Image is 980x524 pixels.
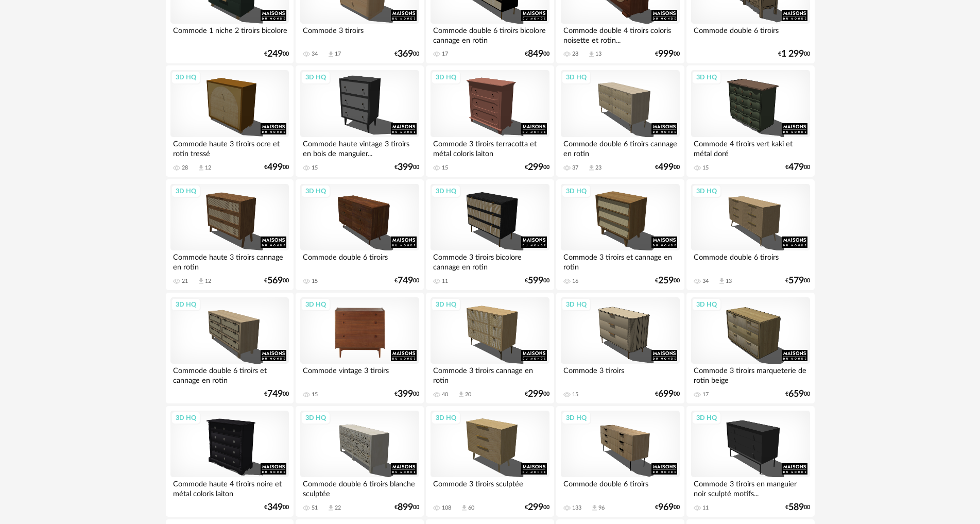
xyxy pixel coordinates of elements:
[264,504,289,511] div: € 00
[691,477,810,498] div: Commode 3 tiroirs en manguier noir sculpté motifs...
[197,277,205,285] span: Download icon
[166,406,294,517] a: 3D HQ Commode haute 4 tiroirs noire et métal coloris laiton €34900
[686,406,814,517] a: 3D HQ Commode 3 tiroirs en manguier noir sculpté motifs... 11 €58900
[561,411,591,425] div: 3D HQ
[431,364,549,384] div: Commode 3 tiroirs cannage en rotin
[426,406,554,517] a: 3D HQ Commode 3 tiroirs sculptée 108 Download icon 60 €29900
[398,504,413,511] span: 899
[658,504,674,511] span: 969
[718,277,726,285] span: Download icon
[702,164,709,172] div: 15
[312,50,318,58] div: 34
[556,65,684,177] a: 3D HQ Commode double 6 tiroirs cannage en rotin 37 Download icon 23 €49900
[525,50,549,58] div: € 00
[702,504,709,512] div: 11
[457,391,465,398] span: Download icon
[655,277,680,284] div: € 00
[692,71,721,84] div: 3D HQ
[394,50,419,58] div: € 00
[264,391,289,398] div: € 00
[296,406,423,517] a: 3D HQ Commode double 6 tiroirs blanche sculptée 51 Download icon 22 €89900
[312,278,318,285] div: 15
[296,65,423,177] a: 3D HQ Commode haute vintage 3 tiroirs en bois de manguier... 15 €39900
[171,184,201,198] div: 3D HQ
[702,391,709,398] div: 17
[595,50,601,58] div: 13
[691,137,810,158] div: Commode 4 tiroirs vert kaki et métal doré
[166,65,294,177] a: 3D HQ Commode haute 3 tiroirs ocre et rotin tressé 28 Download icon 12 €49900
[692,184,721,198] div: 3D HQ
[301,184,331,198] div: 3D HQ
[267,277,283,284] span: 569
[588,164,595,172] span: Download icon
[561,137,679,158] div: Commode double 6 tiroirs cannage en rotin
[781,50,804,58] span: 1 299
[301,71,331,84] div: 3D HQ
[398,391,413,398] span: 399
[598,504,605,512] div: 96
[528,504,543,511] span: 299
[778,50,810,58] div: € 00
[431,184,461,198] div: 3D HQ
[170,24,289,44] div: Commode 1 niche 2 tiroirs bicolore
[394,504,419,511] div: € 00
[556,406,684,517] a: 3D HQ Commode double 6 tiroirs 133 Download icon 96 €96900
[431,137,549,158] div: Commode 3 tiroirs terracotta et métal coloris laiton
[442,504,451,512] div: 108
[300,250,419,271] div: Commode double 6 tiroirs
[561,71,591,84] div: 3D HQ
[525,164,549,171] div: € 00
[692,298,721,311] div: 3D HQ
[591,504,598,512] span: Download icon
[267,164,283,171] span: 499
[561,298,591,311] div: 3D HQ
[686,65,814,177] a: 3D HQ Commode 4 tiroirs vert kaki et métal doré 15 €47900
[431,71,461,84] div: 3D HQ
[327,504,335,512] span: Download icon
[785,504,810,511] div: € 00
[702,278,709,285] div: 34
[300,24,419,44] div: Commode 3 tiroirs
[166,293,294,404] a: 3D HQ Commode double 6 tiroirs et cannage en rotin €74900
[465,391,471,398] div: 20
[267,50,283,58] span: 249
[264,164,289,171] div: € 00
[398,164,413,171] span: 399
[431,298,461,311] div: 3D HQ
[300,137,419,158] div: Commode haute vintage 3 tiroirs en bois de manguier...
[264,277,289,284] div: € 00
[264,50,289,58] div: € 00
[788,277,804,284] span: 579
[170,137,289,158] div: Commode haute 3 tiroirs ocre et rotin tressé
[561,364,679,384] div: Commode 3 tiroirs
[785,277,810,284] div: € 00
[528,391,543,398] span: 299
[426,293,554,404] a: 3D HQ Commode 3 tiroirs cannage en rotin 40 Download icon 20 €29900
[171,411,201,425] div: 3D HQ
[655,164,680,171] div: € 00
[525,504,549,511] div: € 00
[335,50,341,58] div: 17
[561,184,591,198] div: 3D HQ
[182,278,188,285] div: 21
[561,477,679,498] div: Commode double 6 tiroirs
[335,504,341,512] div: 22
[394,391,419,398] div: € 00
[572,504,581,512] div: 133
[658,391,674,398] span: 699
[785,164,810,171] div: € 00
[170,250,289,271] div: Commode haute 3 tiroirs cannage en rotin
[267,391,283,398] span: 749
[312,164,318,172] div: 15
[588,50,595,58] span: Download icon
[525,277,549,284] div: € 00
[296,179,423,291] a: 3D HQ Commode double 6 tiroirs 15 €74900
[655,504,680,511] div: € 00
[686,293,814,404] a: 3D HQ Commode 3 tiroirs marqueterie de rotin beige 17 €65900
[561,24,679,44] div: Commode double 4 tiroirs coloris noisette et rotin...
[170,477,289,498] div: Commode haute 4 tiroirs noire et métal coloris laiton
[528,277,543,284] span: 599
[442,391,448,398] div: 40
[442,278,448,285] div: 11
[595,164,601,172] div: 23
